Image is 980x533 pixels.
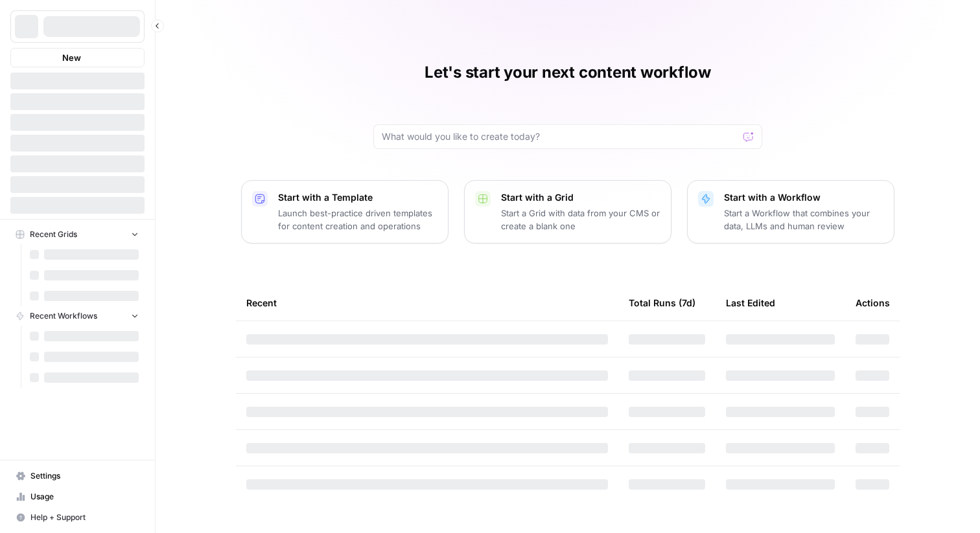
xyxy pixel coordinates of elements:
div: Actions [856,285,890,321]
button: Start with a WorkflowStart a Workflow that combines your data, LLMs and human review [687,180,894,244]
button: Recent Workflows [10,306,145,326]
span: Recent Grids [30,229,77,240]
span: Recent Workflows [30,310,97,322]
p: Start with a Grid [501,191,660,204]
h1: Let's start your next content workflow [425,62,711,83]
a: Usage [10,486,145,507]
p: Start with a Workflow [724,191,883,204]
span: Help + Support [30,512,139,523]
a: Settings [10,466,145,486]
span: Settings [30,470,139,482]
button: New [10,48,145,67]
p: Start with a Template [278,191,437,204]
p: Start a Grid with data from your CMS or create a blank one [501,207,660,232]
span: New [62,51,81,64]
div: Recent [246,285,608,321]
p: Start a Workflow that combines your data, LLMs and human review [724,207,883,232]
p: Launch best-practice driven templates for content creation and operations [278,207,437,232]
button: Recent Grids [10,225,145,244]
input: What would you like to create today? [382,130,738,143]
button: Help + Support [10,507,145,528]
div: Total Runs (7d) [629,285,695,321]
button: Start with a GridStart a Grid with data from your CMS or create a blank one [464,180,671,244]
span: Usage [30,491,139,503]
button: Start with a TemplateLaunch best-practice driven templates for content creation and operations [241,180,449,244]
div: Last Edited [726,285,775,321]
